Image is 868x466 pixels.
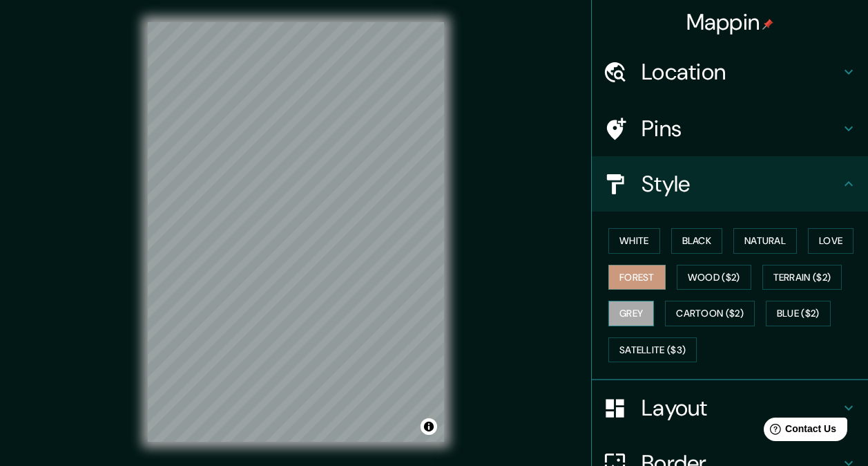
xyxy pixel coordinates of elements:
iframe: Help widget launcher [745,412,853,451]
button: Toggle attribution [421,418,437,435]
button: White [608,228,660,254]
button: Satellite ($3) [608,337,697,363]
button: Natural [733,228,797,254]
button: Black [671,228,723,254]
h4: Pins [642,115,840,142]
button: Love [808,228,853,254]
div: Location [592,44,868,100]
div: Style [592,156,868,212]
h4: Location [642,58,840,86]
h4: Style [642,170,840,198]
button: Terrain ($2) [762,265,842,290]
button: Blue ($2) [766,301,831,326]
button: Wood ($2) [677,265,751,290]
button: Grey [608,301,654,326]
h4: Mappin [686,8,774,36]
div: Pins [592,101,868,156]
button: Forest [608,265,666,290]
canvas: Map [148,22,444,442]
div: Layout [592,380,868,436]
h4: Layout [642,394,840,422]
img: pin-icon.png [762,19,773,30]
button: Cartoon ($2) [665,301,755,326]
